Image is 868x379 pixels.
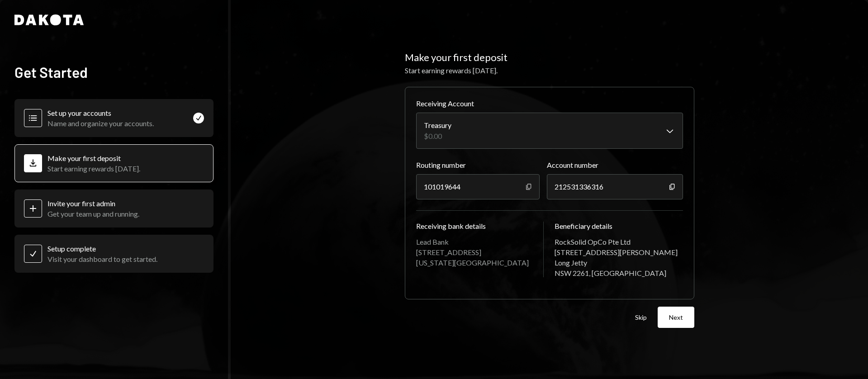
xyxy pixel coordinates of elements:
[416,248,545,256] div: [STREET_ADDRESS]
[14,63,213,81] h2: Get Started
[416,160,540,171] label: Routing number
[555,258,683,267] div: Long Jetty
[405,51,694,64] h2: Make your first deposit
[47,119,154,128] div: Name and organize your accounts.
[416,258,545,267] div: [US_STATE][GEOGRAPHIC_DATA]
[47,255,157,263] div: Visit your dashboard to get started.
[635,313,647,322] button: Skip
[416,113,683,149] button: Receiving Account
[47,209,139,218] div: Get your team up and running.
[47,164,140,173] div: Start earning rewards [DATE].
[547,174,683,199] div: 212531336316
[555,248,683,256] div: [STREET_ADDRESS][PERSON_NAME]
[47,244,157,253] div: Setup complete
[555,222,683,230] div: Beneficiary details
[47,109,154,117] div: Set up your accounts
[555,269,683,277] div: NSW 2261, [GEOGRAPHIC_DATA]
[416,237,545,246] div: Lead Bank
[416,174,540,199] div: 101019644
[658,307,694,328] button: Next
[47,154,140,162] div: Make your first deposit
[416,98,683,109] label: Receiving Account
[405,65,694,76] div: Start earning rewards [DATE].
[47,199,139,208] div: Invite your first admin
[547,160,683,171] label: Account number
[416,222,545,230] div: Receiving bank details
[555,237,683,246] div: RockSolid OpCo Pte Ltd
